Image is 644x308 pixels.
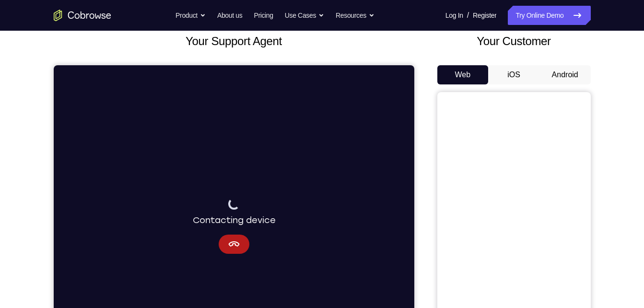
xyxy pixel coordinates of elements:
[445,6,463,25] a: Log In
[165,169,196,189] button: Cancel
[285,6,324,25] button: Use Cases
[437,65,489,84] button: Web
[473,6,496,25] a: Register
[254,6,273,25] a: Pricing
[54,33,414,50] h2: Your Support Agent
[139,133,222,162] div: Contacting device
[217,6,242,25] a: About us
[176,6,206,25] button: Product
[539,65,591,84] button: Android
[508,6,590,25] a: Try Online Demo
[488,65,539,84] button: iOS
[336,6,375,25] button: Resources
[467,10,469,21] span: /
[437,33,591,50] h2: Your Customer
[54,10,111,21] a: Go to the home page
